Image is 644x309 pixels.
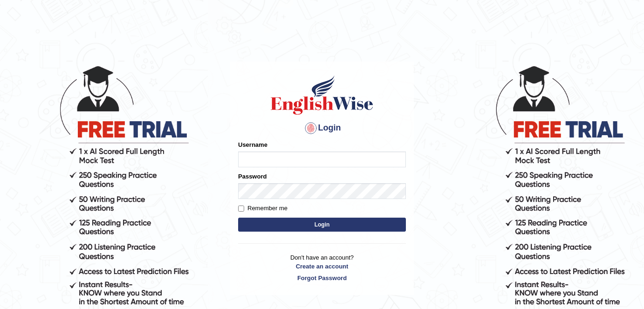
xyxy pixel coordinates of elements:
label: Remember me [238,204,288,213]
p: Don't have an account? [238,253,406,282]
input: Remember me [238,206,244,212]
h4: Login [238,121,406,136]
label: Password [238,172,267,181]
img: Logo of English Wise sign in for intelligent practice with AI [269,74,375,116]
a: Create an account [238,262,406,271]
a: Forgot Password [238,274,406,282]
button: Login [238,218,406,232]
label: Username [238,140,267,149]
